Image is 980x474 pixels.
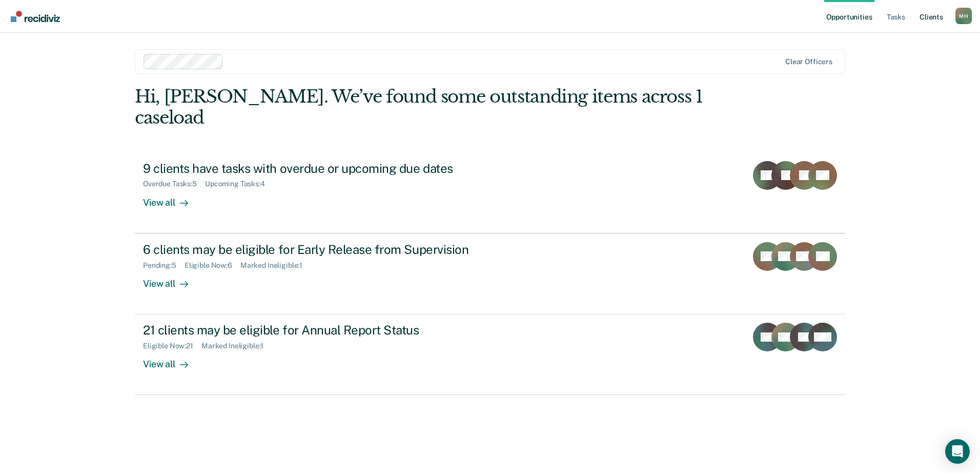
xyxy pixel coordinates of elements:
[135,233,845,314] a: 6 clients may be eligible for Early Release from SupervisionPending:5Eligible Now:6Marked Ineligi...
[143,350,200,370] div: View all
[143,323,503,338] div: 21 clients may be eligible for Annual Report Status
[785,57,832,66] div: Clear officers
[143,261,185,270] div: Pending : 5
[201,342,272,350] div: Marked Ineligible : 1
[143,161,503,176] div: 9 clients have tasks with overdue or upcoming due dates
[205,180,273,188] div: Upcoming Tasks : 4
[143,188,200,208] div: View all
[135,86,703,128] div: Hi, [PERSON_NAME]. We’ve found some outstanding items across 1 caseload
[240,261,311,270] div: Marked Ineligible : 1
[945,439,970,464] div: Open Intercom Messenger
[143,342,201,350] div: Eligible Now : 21
[135,153,845,233] a: 9 clients have tasks with overdue or upcoming due datesOverdue Tasks:5Upcoming Tasks:4View all
[955,8,972,24] button: Profile dropdown button
[135,314,845,395] a: 21 clients may be eligible for Annual Report StatusEligible Now:21Marked Ineligible:1View all
[143,180,205,188] div: Overdue Tasks : 5
[955,8,972,24] div: M H
[11,11,60,22] img: Recidiviz
[143,269,200,289] div: View all
[185,261,240,270] div: Eligible Now : 6
[143,242,503,257] div: 6 clients may be eligible for Early Release from Supervision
